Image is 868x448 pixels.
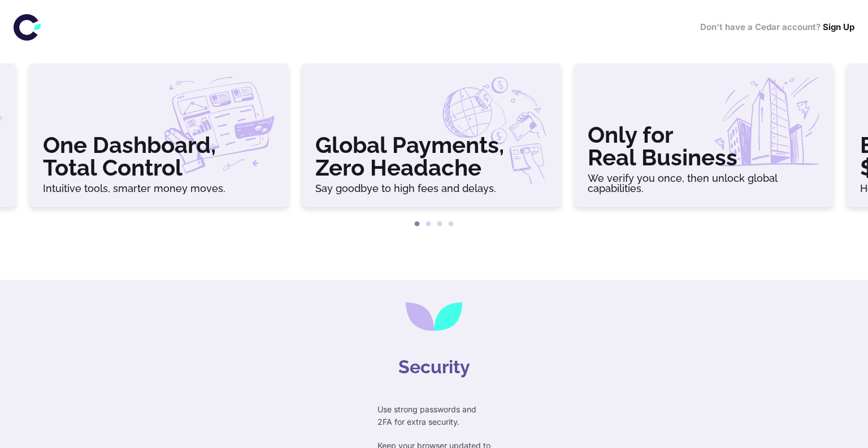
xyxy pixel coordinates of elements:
button: 1 [411,219,423,230]
h3: One Dashboard, Total Control [43,134,275,179]
h6: Say goodbye to high fees and delays. [315,184,547,194]
button: 3 [434,219,445,230]
p: Use strong passwords and 2FA for extra security. [377,403,491,428]
h4: Security [398,353,470,381]
a: Sign Up [823,22,854,32]
button: 2 [423,219,434,230]
button: 4 [445,219,457,230]
h6: We verify you once, then unlock global capabilities. [588,173,819,194]
h3: Only for Real Business [588,123,819,169]
h3: Global Payments, Zero Headache [315,134,547,179]
h6: Don’t have a Cedar account? [700,21,854,34]
h6: Intuitive tools, smarter money moves. [43,184,275,194]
